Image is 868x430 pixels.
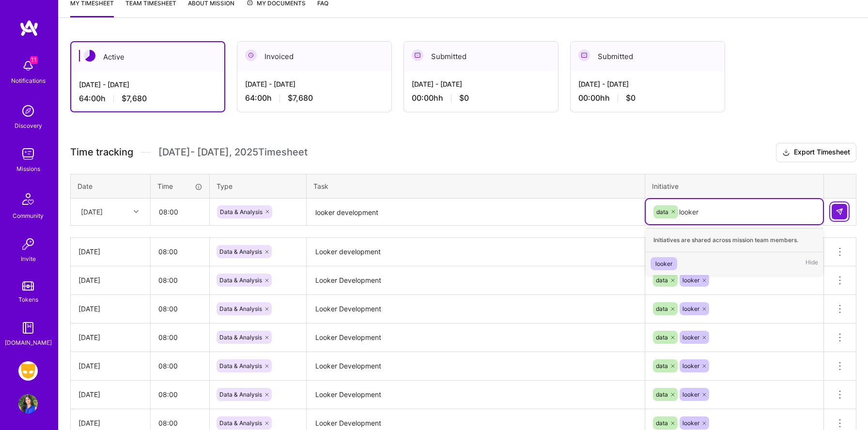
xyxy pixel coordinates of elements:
span: Data & Analysis [219,305,262,312]
span: [DATE] - [DATE] , 2025 Timesheet [158,146,308,158]
span: looker [682,305,699,312]
span: Data & Analysis [220,208,263,215]
textarea: Looker Development [308,296,644,322]
span: $0 [459,93,469,103]
i: icon Download [782,148,790,158]
th: Date [71,174,151,198]
th: Task [307,174,645,198]
img: Submit [836,208,843,215]
div: [DATE] [81,207,103,217]
span: data [656,208,668,215]
div: Notifications [11,76,46,86]
span: Data & Analysis [219,419,262,427]
textarea: Looker Development [308,324,644,351]
div: 64:00 h [245,93,384,103]
textarea: Looker Development [308,267,644,294]
th: Type [210,174,307,198]
span: looker [682,419,699,427]
div: [DATE] - [DATE] [79,79,217,90]
a: Grindr: Data + FE + CyberSecurity + QA [16,361,40,381]
span: looker [682,276,699,284]
span: $7,680 [288,93,313,103]
textarea: looker development [308,200,644,225]
div: Active [71,42,224,72]
img: Community [16,187,40,211]
div: [DATE] - [DATE] [245,79,384,89]
span: Data & Analysis [219,391,262,398]
input: HH:MM [151,296,209,322]
div: Invoiced [237,42,391,71]
img: Active [84,50,95,61]
div: [DATE] [78,304,142,314]
div: 64:00 h [79,93,217,104]
span: data [656,334,668,341]
span: Data & Analysis [219,362,262,369]
textarea: Looker development [308,239,644,265]
div: looker [655,259,672,269]
span: Hide [806,257,818,270]
img: logo [19,19,39,37]
span: 11 [30,56,38,64]
div: Tokens [18,294,38,305]
div: [DATE] - [DATE] [578,79,717,89]
span: looker [682,362,699,369]
input: HH:MM [151,353,209,379]
img: Invoiced [245,49,257,61]
input: HH:MM [151,199,209,225]
div: 00:00h h [578,93,717,103]
div: Missions [16,164,40,174]
img: Grindr: Data + FE + CyberSecurity + QA [18,361,38,381]
input: HH:MM [151,239,209,264]
span: $0 [626,93,635,103]
img: tokens [22,281,34,291]
div: 00:00h h [412,93,550,103]
div: Initiative [652,181,817,191]
img: discovery [18,101,38,121]
a: User Avatar [16,394,40,414]
div: null [832,204,848,219]
span: data [656,419,668,427]
span: looker [682,391,699,398]
div: [DATE] [78,389,142,399]
div: Initiatives are shared across mission team members. [646,228,823,252]
textarea: Looker Development [308,353,644,380]
input: HH:MM [151,382,209,407]
img: guide book [18,318,38,338]
span: looker [682,334,699,341]
img: teamwork [18,144,38,164]
span: Data & Analysis [219,334,262,341]
span: Data & Analysis [219,276,262,284]
img: Submitted [578,49,590,61]
img: Submitted [412,49,423,61]
div: Discovery [15,121,42,131]
div: Community [13,211,44,221]
textarea: Looker Development [308,382,644,408]
div: Invite [21,254,36,264]
span: Time tracking [70,146,133,158]
span: data [656,362,668,369]
img: bell [18,56,38,76]
div: [DATE] [78,275,142,285]
div: [DOMAIN_NAME] [5,338,52,348]
img: Invite [18,234,38,254]
div: [DATE] [78,246,142,257]
div: [DATE] - [DATE] [412,79,550,89]
div: [DATE] [78,361,142,371]
div: [DATE] [78,418,142,428]
div: Submitted [571,42,725,71]
button: Export Timesheet [776,143,856,162]
span: Data & Analysis [219,248,262,255]
input: HH:MM [151,324,209,350]
input: HH:MM [151,267,209,293]
span: data [656,391,668,398]
div: Submitted [404,42,558,71]
img: User Avatar [18,394,38,414]
div: Time [157,181,202,191]
i: icon Chevron [134,209,139,214]
span: data [656,305,668,312]
div: [DATE] [78,332,142,342]
span: $7,680 [122,93,147,104]
span: data [656,276,668,284]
